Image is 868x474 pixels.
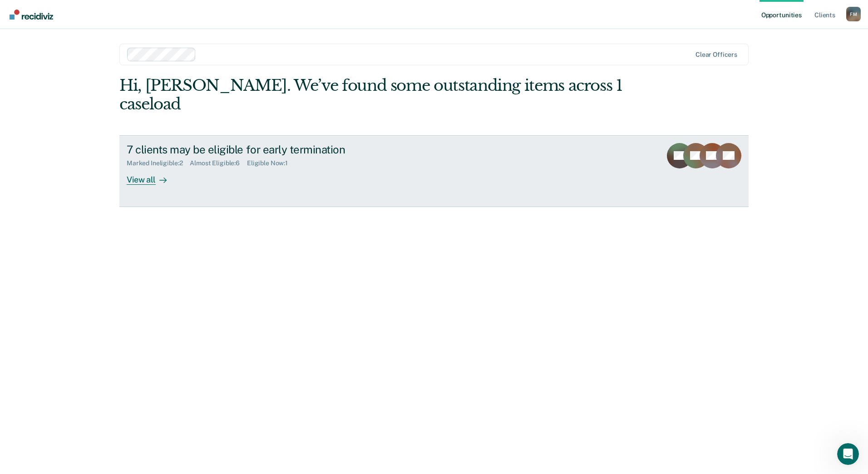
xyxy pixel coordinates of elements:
[119,76,623,114] div: Hi, [PERSON_NAME]. We’ve found some outstanding items across 1 caseload
[10,10,53,20] img: Recidiviz
[247,159,295,167] div: Eligible Now : 1
[127,143,445,156] div: 7 clients may be eligible for early termination
[127,167,178,185] div: View all
[695,51,737,59] div: Clear officers
[127,159,190,167] div: Marked Ineligible : 2
[190,159,247,167] div: Almost Eligible : 6
[846,7,861,21] button: Profile dropdown button
[837,443,859,465] iframe: Intercom live chat
[846,7,861,21] div: F M
[119,135,749,207] a: 7 clients may be eligible for early terminationMarked Ineligible:2Almost Eligible:6Eligible Now:1...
